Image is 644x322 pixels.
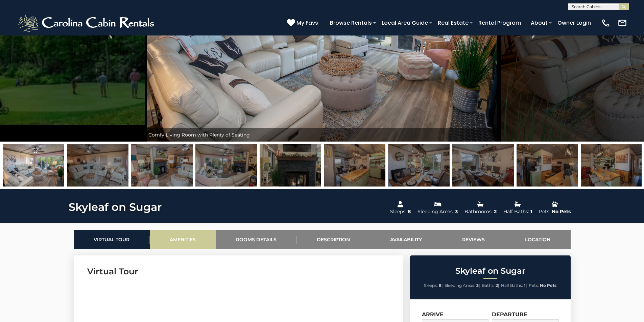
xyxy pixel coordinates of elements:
a: Local Area Guide [378,17,431,29]
li: | [501,281,527,290]
img: White-1-2.png [17,13,157,33]
strong: 3 [476,283,479,288]
img: 163271273 [388,144,450,187]
a: Browse Rentals [327,17,375,29]
img: 163271267 [3,144,64,187]
a: Availability [370,230,442,249]
h3: Virtual Tour [87,266,390,277]
strong: No Pets [540,283,556,288]
span: Sleeping Areas: [445,283,475,288]
span: Sleeps: [424,283,438,288]
label: Arrive [422,311,444,318]
a: Rooms Details [216,230,297,249]
a: Amenities [150,230,216,249]
a: Location [505,230,571,249]
img: 163271276 [581,144,642,187]
img: phone-regular-white.png [601,18,611,28]
li: | [445,281,480,290]
a: About [527,17,551,29]
img: 163271270 [195,144,257,187]
li: | [424,281,443,290]
li: | [482,281,499,290]
span: My Favs [296,19,318,27]
strong: 8 [439,283,442,288]
a: Reviews [442,230,505,249]
a: Real Estate [434,17,472,29]
label: Departure [492,311,527,318]
img: 163271268 [67,144,128,187]
span: Baths: [482,283,495,288]
img: 163271269 [131,144,193,187]
a: My Favs [287,19,320,27]
a: Virtual Tour [74,230,150,249]
img: 163271274 [452,144,514,187]
img: mail-regular-white.png [618,18,627,28]
img: 163271275 [517,144,578,187]
img: 163271271 [260,144,321,187]
a: Rental Program [475,17,524,29]
a: Description [297,230,370,249]
strong: 1 [524,283,526,288]
a: Owner Login [554,17,594,29]
h2: Skyleaf on Sugar [412,267,569,275]
span: Pets: [529,283,539,288]
span: Half Baths: [501,283,523,288]
img: 163271272 [324,144,385,187]
div: Comfy Living Room with Plenty of Seating [145,128,499,142]
strong: 2 [496,283,498,288]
